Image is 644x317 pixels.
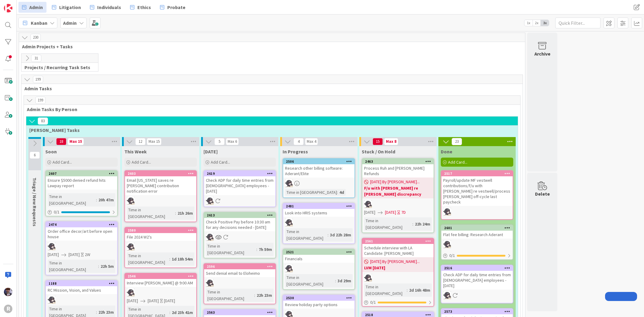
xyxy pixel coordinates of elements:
[4,4,12,12] img: Visit kanbanzone.com
[204,213,275,218] div: 2613
[46,286,117,294] div: RC Mission, Vision, and Values
[441,225,513,239] div: 2601Flat fee billing: Research Aderant
[27,106,513,112] span: Admin Tasks By Person
[127,298,138,304] span: [DATE]
[125,171,196,176] div: 2603
[362,200,434,208] div: KN
[555,18,601,28] input: Quick Filter...
[170,256,194,262] div: 1d 18h 54m
[441,271,513,290] div: Check ADP for daily time entries from [DEMOGRAPHIC_DATA] employees - [DATE]
[285,189,337,196] div: Time in [GEOGRAPHIC_DATA]
[362,239,434,244] div: 2561
[86,2,125,13] a: Individuals
[204,213,275,231] div: 2613Check Positive Pay before 10:30 am for any decisions needed - [DATE]
[149,140,160,143] div: Max 15
[407,287,408,293] span: :
[285,264,293,272] img: KN
[364,185,432,197] b: F/u with [PERSON_NAME] re [PERSON_NAME] discrepancy
[63,20,77,26] b: Admin
[46,227,117,241] div: Order office decor/art before open house
[98,263,99,270] span: :
[441,265,513,271] div: 2516
[385,209,396,216] span: [DATE]
[283,164,354,178] div: Research other billing software: Aderant/Elite
[97,197,115,203] div: 20h 47m
[285,228,328,242] div: Time in [GEOGRAPHIC_DATA]
[328,232,353,238] div: 3d 22h 28m
[441,265,513,290] div: 2516Check ADP for daily time entries from [DEMOGRAPHIC_DATA] employees - [DATE]
[204,171,275,176] div: 2619
[24,85,515,91] span: Admin Tasks
[56,138,66,145] span: 18
[45,170,118,216] a: 2607Ensure $5000 denied refund hits Lawpay reportTime in [GEOGRAPHIC_DATA]:20h 47m0/1
[48,251,59,258] span: [DATE]
[364,265,432,271] b: LVM [DATE]
[125,228,196,233] div: 2580
[46,296,117,304] div: KN
[46,176,117,190] div: Ensure $5000 denied refund hits Lawpay report
[128,274,196,278] div: 2546
[524,20,533,26] span: 1x
[206,243,256,256] div: Time in [GEOGRAPHIC_DATA]
[401,209,406,216] div: 7D
[175,210,176,216] span: :
[364,217,412,231] div: Time in [GEOGRAPHIC_DATA]
[286,296,354,300] div: 2530
[206,233,214,241] img: KN
[124,149,147,155] span: This Week
[35,97,46,104] span: 199
[137,4,151,11] span: Ethics
[441,309,513,314] div: 2573
[362,274,434,282] div: KN
[96,197,97,203] span: :
[135,138,146,145] span: 12
[45,149,57,155] span: Soon
[127,289,135,296] img: KN
[204,264,275,277] div: 2596Send denial email to Eloheimo
[337,189,338,196] span: :
[362,159,434,178] div: 2463Process Ruh and [PERSON_NAME] Refunds
[49,281,117,286] div: 1188
[254,292,255,299] span: :
[69,140,82,143] div: Max 15
[256,246,257,253] span: :
[204,279,275,287] div: KN
[127,197,135,205] img: KN
[69,251,80,258] span: [DATE]
[156,2,189,13] a: Probate
[441,225,513,231] div: 2601
[48,260,98,273] div: Time in [GEOGRAPHIC_DATA]
[125,289,196,296] div: KN
[204,171,275,195] div: 2619Check ADP for daily time entries from [DEMOGRAPHIC_DATA] employees - [DATE]
[125,228,196,241] div: 2580File 2024 W2's
[33,76,43,83] span: 199
[207,171,275,176] div: 2619
[444,309,513,314] div: 2573
[255,292,274,299] div: 22h 23m
[125,279,196,287] div: Interview [PERSON_NAME] @ 9:00 AM
[203,170,276,207] a: 2619Check ADP for daily time entries from [DEMOGRAPHIC_DATA] employees - [DATE]KN
[328,232,328,238] span: :
[533,20,541,26] span: 2x
[48,296,56,304] img: KN
[365,159,434,164] div: 2463
[164,298,175,304] div: [DATE]
[170,309,194,316] div: 2d 23h 41m
[38,117,48,125] span: 83
[362,158,434,233] a: 2463Process Ruh and [PERSON_NAME] Refunds[DATE] By [PERSON_NAME]...F/u with [PERSON_NAME] re [PER...
[286,204,354,208] div: 2481
[125,171,196,195] div: 2603Email [US_STATE] saves re [PERSON_NAME] contribution notification error
[283,301,354,309] div: Review holiday party options
[283,179,354,187] div: KN
[207,213,275,217] div: 2613
[99,263,115,270] div: 22h 5m
[364,274,372,282] img: KN
[204,176,275,195] div: Check ADP for daily time entries from [DEMOGRAPHIC_DATA] employees - [DATE]
[283,295,354,309] div: 2530Review holiday party options
[283,159,354,164] div: 2506
[125,197,196,205] div: KN
[283,149,308,155] span: In Progress
[408,287,432,293] div: 2d 16h 48m
[441,170,513,220] a: 2517Payroll/update MF vestwell contributions/f/u with [PERSON_NAME] re vestwell/process [PERSON_N...
[441,231,513,239] div: Flat fee billing: Research Aderant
